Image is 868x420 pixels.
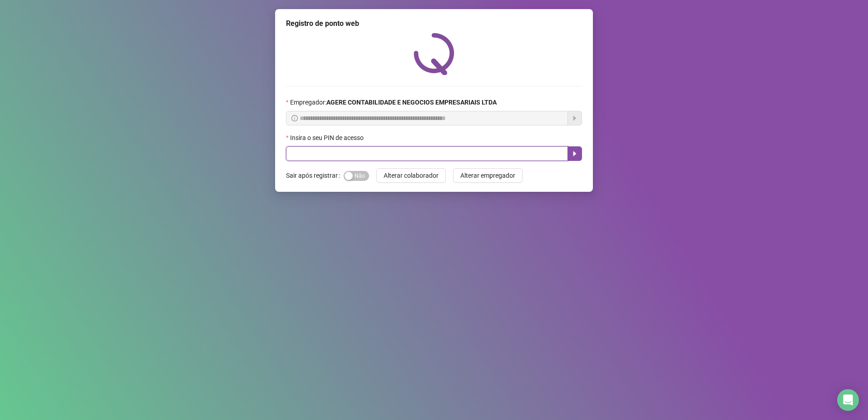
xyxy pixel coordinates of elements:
span: Alterar empregador [460,170,515,180]
span: info-circle [291,115,298,121]
button: Alterar empregador [453,168,523,183]
img: QRPoint [414,33,454,75]
label: Insira o seu PIN de acesso [286,133,370,143]
div: Registro de ponto web [286,18,582,29]
span: caret-right [571,150,578,157]
span: Empregador : [290,97,497,107]
label: Sair após registrar [286,168,344,183]
span: Alterar colaborador [384,170,439,180]
strong: AGERE CONTABILIDADE E NEGOCIOS EMPRESARIAIS LTDA [326,99,497,106]
button: Alterar colaborador [376,168,446,183]
div: Open Intercom Messenger [837,389,859,411]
